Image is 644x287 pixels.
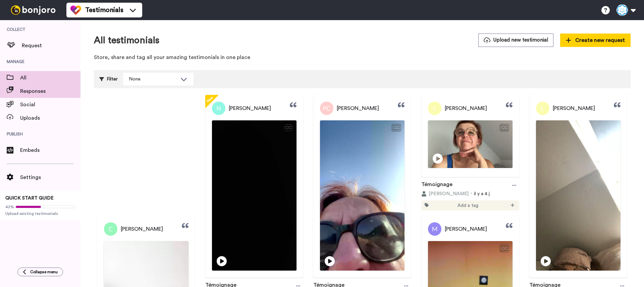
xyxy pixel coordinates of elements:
[70,5,81,15] img: tm-color.svg
[500,245,508,252] div: CC
[428,102,441,115] img: Profile Picture
[560,34,631,47] button: Create new request
[458,202,478,209] span: Add a tag
[421,190,469,197] button: [PERSON_NAME]
[428,120,513,168] img: Video Thumbnail
[20,114,80,122] span: Uploads
[478,34,553,47] button: Upload new testimonial
[5,196,54,200] span: QUICK START GUIDE
[536,102,549,115] img: Profile Picture
[212,102,225,115] img: Profile Picture
[284,124,292,131] div: CC
[445,225,487,233] span: [PERSON_NAME]
[320,120,405,271] img: Video Thumbnail
[8,5,58,15] img: bj-logo-header-white.svg
[536,120,621,271] img: Video Thumbnail
[445,104,487,112] span: [PERSON_NAME]
[104,222,117,236] img: Profile Picture
[94,54,631,61] p: Store, share and tag all your amazing testimonials in one place
[5,204,14,210] span: 42%
[30,269,58,275] span: Collapse menu
[500,124,508,131] div: CC
[429,190,469,197] span: [PERSON_NAME]
[421,190,519,197] div: il y a 4 j
[229,104,271,112] span: [PERSON_NAME]
[121,225,163,233] span: [PERSON_NAME]
[205,94,215,105] span: New
[22,42,80,50] span: Request
[392,124,400,131] div: CC
[553,104,595,112] span: [PERSON_NAME]
[5,211,75,216] span: Upload existing testimonials
[20,146,80,154] span: Embeds
[421,180,452,190] a: Témoignage
[129,76,177,82] div: None
[212,120,297,271] img: Video Thumbnail
[20,101,80,109] span: Social
[85,5,123,15] span: Testimonials
[566,36,625,44] span: Create new request
[428,222,441,236] img: Profile Picture
[20,173,80,181] span: Settings
[337,104,379,112] span: [PERSON_NAME]
[99,73,118,85] div: Filter
[20,74,80,82] span: All
[94,35,159,46] h1: All testimonials
[20,87,80,95] span: Responses
[320,102,333,115] img: Profile Picture
[17,268,63,276] button: Collapse menu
